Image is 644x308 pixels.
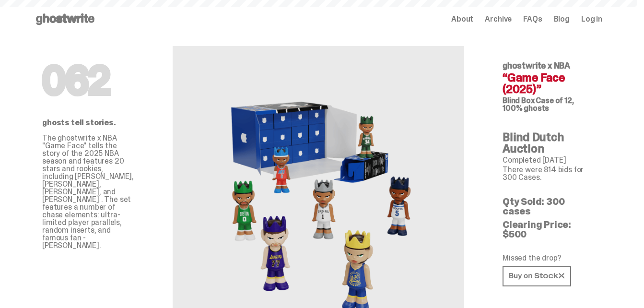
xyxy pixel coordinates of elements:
[503,156,595,164] p: Completed [DATE]
[554,15,570,23] a: Blog
[503,254,595,262] p: Missed the drop?
[503,220,595,239] p: Clearing Price: $500
[523,15,542,23] a: FAQs
[503,72,595,95] h4: “Game Face (2025)”
[503,95,574,113] span: Case of 12, 100% ghosts
[42,61,134,100] h1: 062
[503,197,595,216] p: Qty Sold: 300 cases
[42,134,134,249] p: The ghostwrite x NBA "Game Face" tells the story of the 2025 NBA season and features 20 stars and...
[503,131,595,154] h4: Blind Dutch Auction
[42,119,134,127] p: ghosts tell stories.
[485,15,512,23] a: Archive
[451,15,473,23] a: About
[503,60,570,71] span: ghostwrite x NBA
[503,166,595,181] p: There were 814 bids for 300 Cases.
[503,95,535,106] span: Blind Box
[581,15,602,23] a: Log in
